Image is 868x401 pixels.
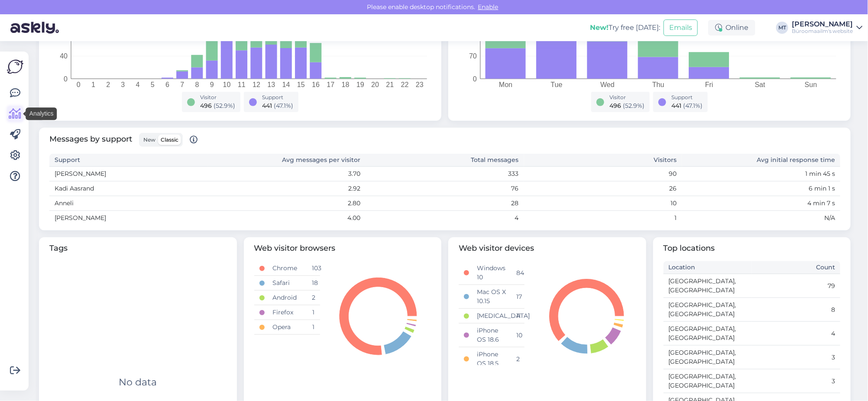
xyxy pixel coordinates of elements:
td: 11 [512,309,525,323]
tspan: Thu [652,81,664,88]
span: Tags [49,243,227,254]
th: Location [664,261,752,274]
td: [PERSON_NAME] [49,167,207,181]
td: 10 [524,196,682,211]
td: [MEDICAL_DATA] [472,309,511,323]
th: Avg initial response time [682,154,840,167]
tspan: 18 [342,81,350,88]
tspan: 6 [165,81,169,88]
tspan: 13 [267,81,275,88]
span: 441 [262,102,272,110]
button: Emails [664,19,698,36]
th: Total messages [366,154,524,167]
img: Askly Logo [7,58,23,75]
tspan: 12 [253,81,260,88]
td: 4.00 [207,211,366,226]
tspan: 7 [180,81,184,88]
div: Try free [DATE]: [590,23,660,33]
th: Avg messages per visitor [207,154,366,167]
td: 1 [307,305,320,320]
th: Support [49,154,207,167]
td: Opera [267,320,307,335]
tspan: 0 [64,75,68,83]
td: [GEOGRAPHIC_DATA], [GEOGRAPHIC_DATA] [664,298,752,322]
td: [GEOGRAPHIC_DATA], [GEOGRAPHIC_DATA] [664,369,752,393]
tspan: 9 [210,81,214,88]
tspan: Mon [499,81,512,88]
td: Firefox [267,305,307,320]
span: Classic [161,136,178,143]
div: MT [776,22,788,34]
tspan: 11 [238,81,246,88]
td: Mac OS X 10.15 [472,285,511,309]
tspan: 22 [401,81,409,88]
td: iPhone OS 18.6 [472,323,511,347]
th: Count [752,261,840,274]
div: Online [708,20,755,36]
td: 2.80 [207,196,366,211]
td: 84 [512,261,525,285]
div: Support [262,94,293,101]
tspan: 4 [136,81,140,88]
tspan: 8 [195,81,199,88]
td: Windows 10 [472,261,511,285]
td: 3.70 [207,167,366,181]
td: 18 [307,276,320,291]
tspan: 3 [121,81,125,88]
tspan: Tue [551,81,563,88]
span: New [143,136,155,143]
td: 28 [366,196,524,211]
tspan: 15 [297,81,305,88]
span: 496 [200,102,212,110]
td: 90 [524,167,682,181]
b: New! [590,23,609,32]
td: 10 [512,323,525,347]
tspan: 2 [106,81,110,88]
td: 1 min 45 s [682,167,840,181]
div: Visitor [609,94,645,101]
div: No data [119,375,157,389]
td: 79 [752,274,840,298]
tspan: 20 [371,81,379,88]
td: 333 [366,167,524,181]
tspan: 19 [356,81,364,88]
tspan: 10 [223,81,231,88]
span: Messages by support [49,133,198,147]
div: [PERSON_NAME] [792,21,853,28]
td: 2.92 [207,181,366,196]
div: Support [671,94,703,101]
td: 4 min 7 s [682,196,840,211]
tspan: 1 [91,81,95,88]
span: ( 52.9 %) [623,102,645,110]
tspan: Wed [600,81,615,88]
span: Web visitor devices [459,243,636,254]
td: Safari [267,276,307,291]
span: ( 47.1 %) [683,102,703,110]
span: 496 [609,102,621,110]
td: 103 [307,261,320,276]
td: 4 [366,211,524,226]
div: Büroomaailm's website [792,28,853,35]
td: iPhone OS 18.5 [472,347,511,371]
tspan: 17 [327,81,334,88]
tspan: 40 [60,52,68,60]
tspan: 5 [151,81,155,88]
td: 4 [752,322,840,346]
td: 2 [307,291,320,305]
td: Kadi Aasrand [49,181,207,196]
td: 1 [307,320,320,335]
td: 26 [524,181,682,196]
td: [GEOGRAPHIC_DATA], [GEOGRAPHIC_DATA] [664,322,752,346]
a: [PERSON_NAME]Büroomaailm's website [792,21,863,35]
div: Analytics [26,107,57,120]
div: Visitor [200,94,235,101]
span: Top locations [664,243,841,254]
td: [GEOGRAPHIC_DATA], [GEOGRAPHIC_DATA] [664,346,752,369]
td: 3 [752,346,840,369]
td: 1 [524,211,682,226]
td: 17 [512,285,525,309]
span: ( 52.9 %) [214,102,235,110]
tspan: 0 [77,81,81,88]
tspan: 21 [386,81,394,88]
span: 441 [671,102,681,110]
